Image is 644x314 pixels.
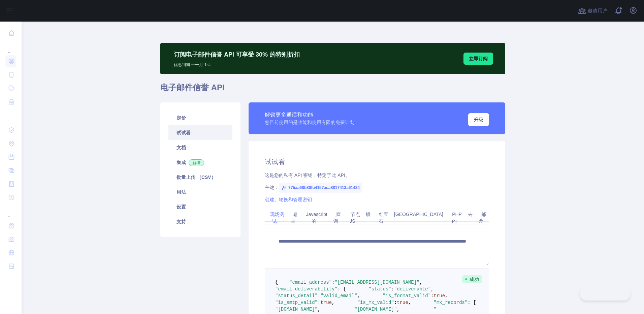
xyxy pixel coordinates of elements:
[420,280,422,285] span: ,
[290,209,298,226] a: 卷曲
[445,293,448,299] span: ,
[267,209,284,226] a: 现场测试
[332,280,334,285] span: :
[383,293,431,299] span: "is_format_valid"
[265,184,489,191] div: 主键：
[318,293,320,299] span: :
[431,286,433,292] span: ,
[434,293,445,299] span: true
[577,5,609,16] button: 邀请用户
[275,286,337,292] span: "email_deliverability"
[332,300,334,305] span: ,
[303,209,327,226] a: Javascript的
[357,293,360,299] span: ,
[394,286,431,292] span: "deliverable"
[289,280,332,285] span: "email_address"
[168,214,232,229] a: 支持
[168,185,232,199] a: 用法
[275,307,318,312] span: "[DOMAIN_NAME]"
[580,286,631,301] iframe: Toggle Customer Support
[160,82,505,98] h1: 电子邮件信誉 API
[168,111,232,125] a: 定价
[434,300,468,305] span: "mx_records"
[275,293,318,299] span: "status_detail"
[354,307,397,312] span: "[DOMAIN_NAME]"
[320,300,332,305] span: true
[265,172,350,178] font: 这是您的私有 API 密钥，特定于此 API。
[431,293,433,299] span: :
[587,7,608,15] span: 邀请用户
[470,276,479,283] font: 成功
[318,307,320,312] span: ,
[397,300,408,305] span: true
[391,209,446,220] a: [GEOGRAPHIC_DATA]
[168,140,232,155] a: 文档
[174,59,300,67] p: 优惠到期 十一月 1st.
[275,300,318,305] span: "is_smtp_valid"
[265,197,312,202] a: 创建、轮换和管理密钥
[265,157,489,166] h2: 试试看
[357,300,394,305] span: "is_mx_valid"
[463,53,493,65] button: 立即订阅
[320,293,357,299] span: "valid_email"
[465,209,475,220] a: 去
[468,300,476,305] span: : [
[168,170,232,185] a: 批量上传 （CSV）
[391,286,394,292] span: :
[318,300,320,305] span: :
[279,183,362,193] span: 775aa68b80fb4157aca8817413a61434
[168,155,232,170] a: 集成新增
[265,119,354,126] div: 您目前使用的是功能和使用有限的免费计划
[275,280,278,285] span: {
[265,111,354,119] div: 解锁更多通话和功能
[363,209,373,220] a: 蟒
[468,113,489,126] button: 升级
[479,209,486,226] a: 邮差
[5,109,16,123] div: ...
[333,209,341,226] a: j查询
[168,125,232,140] a: 试试看
[337,286,346,292] span: : {
[368,286,391,292] span: "status"
[376,209,388,226] a: 红宝石
[5,40,16,54] div: ...
[168,199,232,214] a: 设置
[5,205,16,218] div: ...
[408,300,411,305] span: ,
[189,159,204,166] span: 新增
[348,209,360,226] a: 节点JS
[334,280,419,285] span: "[EMAIL_ADDRESS][DOMAIN_NAME]"
[397,307,399,312] span: ,
[394,300,397,305] span: :
[449,209,462,226] a: PHP 的
[174,50,300,59] p: 订阅电子邮件信誉 API 可享受 30% 的特别折扣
